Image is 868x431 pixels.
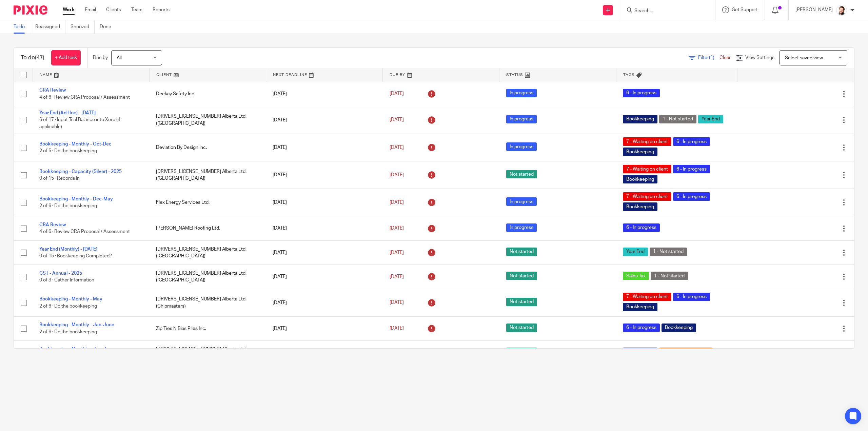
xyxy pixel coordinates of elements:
[39,204,97,209] span: 2 of 6 · Do the bookkeeping
[39,330,97,334] span: 2 of 6 · Do the bookkeeping
[651,272,688,280] span: 1 - Not started
[506,348,537,356] span: Not started
[85,6,96,13] a: Email
[14,5,47,15] img: Pixie
[266,161,382,189] td: [DATE]
[39,176,80,181] span: 0 of 15 · Records In
[39,118,120,130] span: 6 of 17 · Input Trial Balance into Xero (if applicable)
[39,322,114,327] a: Bookkeeping - Monthly - Jan-June
[39,149,97,154] span: 2 of 5 · Do the bookkeeping
[149,106,266,134] td: [DRIVERS_LICENSE_NUMBER] Alberta Ltd. ([GEOGRAPHIC_DATA])
[390,250,404,255] span: [DATE]
[266,316,382,340] td: [DATE]
[153,6,170,13] a: Reports
[39,88,66,93] a: CRA Review
[39,247,97,252] a: Year End (Monthly) - [DATE]
[732,7,758,12] span: Get Support
[623,324,660,332] span: 6 - In progress
[506,197,537,206] span: In progress
[39,278,94,283] span: 0 of 3 · Gather Information
[390,326,404,331] span: [DATE]
[745,55,774,60] span: View Settings
[266,82,382,106] td: [DATE]
[623,303,657,311] span: Bookkeeping
[39,347,112,352] a: Bookkeeping - Monthly - Jan-Jun
[266,265,382,289] td: [DATE]
[266,216,382,240] td: [DATE]
[131,6,142,13] a: Team
[623,192,671,201] span: 7 - Waiting on client
[623,115,657,123] span: Bookkeeping
[266,240,382,265] td: [DATE]
[634,8,695,14] input: Search
[506,142,537,151] span: In progress
[21,54,44,61] h1: To do
[506,223,537,232] span: In progress
[650,248,687,256] span: 1 - Not started
[390,226,404,231] span: [DATE]
[390,300,404,305] span: [DATE]
[149,216,266,240] td: [PERSON_NAME] Roofing Ltd.
[39,297,102,301] a: Bookkeeping - Monthly - May
[149,265,266,289] td: [DRIVERS_LICENSE_NUMBER] Alberta Ltd. ([GEOGRAPHIC_DATA])
[39,142,112,146] a: Bookkeeping - Monthly - Oct-Dec
[623,175,657,183] span: Bookkeeping
[149,289,266,316] td: [DRIVERS_LICENSE_NUMBER] Alberta Ltd. (Chipmasters)
[390,145,404,150] span: [DATE]
[390,173,404,177] span: [DATE]
[39,222,66,227] a: CRA Review
[39,95,130,100] span: 4 of 6 · Review CRA Proposal / Assessment
[149,316,266,340] td: Zip Ties N Bias Plies Inc.
[698,115,723,123] span: Year End
[836,5,847,16] img: Jayde%20Headshot.jpg
[149,240,266,265] td: [DRIVERS_LICENSE_NUMBER] Alberta Ltd. ([GEOGRAPHIC_DATA])
[785,56,823,60] span: Select saved view
[623,148,657,156] span: Bookkeeping
[506,170,537,178] span: Not started
[39,197,113,201] a: Bookkeeping - Monthly - Dec-May
[795,6,833,13] p: [PERSON_NAME]
[390,117,404,122] span: [DATE]
[390,200,404,205] span: [DATE]
[698,55,719,60] span: Filter
[506,115,537,123] span: In progress
[506,272,537,280] span: Not started
[149,341,266,365] td: [DRIVERS_LICENSE_NUMBER] Alberta Ltd. ([GEOGRAPHIC_DATA])
[709,55,714,60] span: (1)
[149,82,266,106] td: Deekay Safety Inc.
[35,20,65,34] a: Reassigned
[149,161,266,189] td: [DRIVERS_LICENSE_NUMBER] Alberta Ltd. ([GEOGRAPHIC_DATA])
[623,137,671,146] span: 7 - Waiting on client
[117,56,122,60] span: All
[659,115,696,123] span: 1 - Not started
[623,89,660,97] span: 6 - In progress
[71,20,95,34] a: Snoozed
[623,202,657,211] span: Bookkeeping
[266,289,382,316] td: [DATE]
[106,6,121,13] a: Clients
[14,20,30,34] a: To do
[623,223,660,232] span: 6 - In progress
[623,293,671,301] span: 7 - Waiting on client
[390,274,404,279] span: [DATE]
[93,54,108,61] p: Due by
[623,348,657,356] span: Bookkeeping
[266,341,382,365] td: [DATE]
[390,92,404,96] span: [DATE]
[63,6,75,13] a: Work
[662,324,696,332] span: Bookkeeping
[100,20,116,34] a: Done
[51,50,81,65] a: + Add task
[266,106,382,134] td: [DATE]
[623,73,635,77] span: Tags
[266,189,382,216] td: [DATE]
[39,111,96,115] a: Year End (Ad Hoc) - [DATE]
[506,89,537,97] span: In progress
[35,55,44,60] span: (47)
[39,230,130,234] span: 4 of 6 · Review CRA Proposal / Assessment
[623,165,671,173] span: 7 - Waiting on client
[39,271,82,276] a: GST - Annual - 2025
[623,248,648,256] span: Year End
[506,324,537,332] span: Not started
[149,134,266,161] td: Deviation By Design Inc.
